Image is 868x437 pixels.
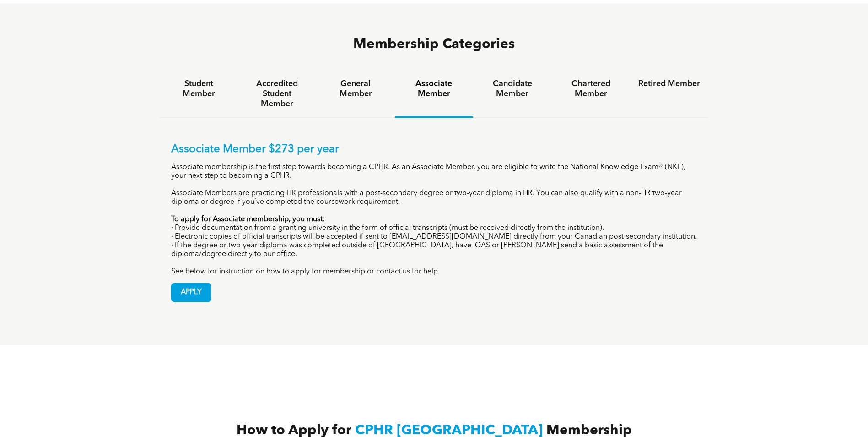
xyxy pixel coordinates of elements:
[171,163,697,180] p: Associate membership is the first step towards becoming a CPHR. As an Associate Member, you are e...
[246,79,308,109] h4: Accredited Student Member
[560,79,622,99] h4: Chartered Member
[171,189,697,207] p: Associate Members are practicing HR professionals with a post-secondary degree or two-year diplom...
[481,79,543,99] h4: Candidate Member
[638,79,700,89] h4: Retired Member
[168,79,230,99] h4: Student Member
[324,79,386,99] h4: General Member
[171,233,697,241] p: · Electronic copies of official transcripts will be accepted if sent to [EMAIL_ADDRESS][DOMAIN_NA...
[171,216,325,223] strong: To apply for Associate membership, you must:
[353,38,515,51] span: Membership Categories
[171,241,697,259] p: · If the degree or two-year diploma was completed outside of [GEOGRAPHIC_DATA], have IQAS or [PER...
[171,268,697,276] p: See below for instruction on how to apply for membership or contact us for help.
[403,79,465,99] h4: Associate Member
[171,224,697,233] p: · Provide documentation from a granting university in the form of official transcripts (must be r...
[171,143,697,156] p: Associate Member $273 per year
[172,284,211,301] span: APPLY
[171,283,211,302] a: APPLY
